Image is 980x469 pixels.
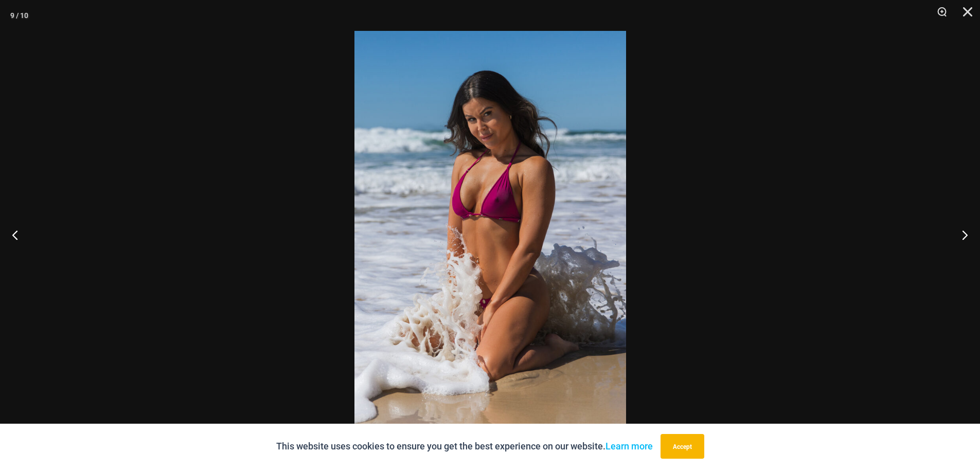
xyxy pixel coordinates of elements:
a: Learn more [605,441,653,451]
div: 9 / 10 [10,8,28,23]
img: Tight Rope Pink 319 Top 4212 Micro 09 [354,31,626,438]
button: Next [941,209,980,260]
p: This website uses cookies to ensure you get the best experience on our website. [276,439,653,454]
button: Accept [661,434,704,459]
